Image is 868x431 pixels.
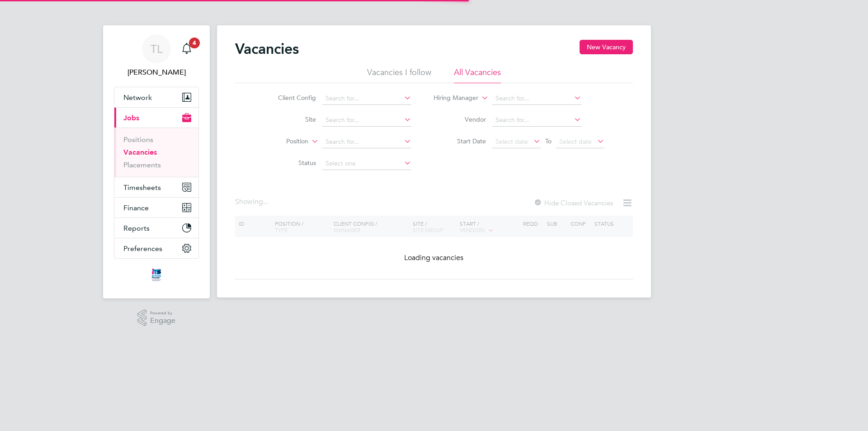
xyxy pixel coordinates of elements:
a: Vacancies [123,148,157,156]
span: Timesheets [123,183,161,192]
div: Showing [235,197,270,207]
li: All Vacancies [454,67,501,83]
span: To [542,135,554,147]
span: Finance [123,204,149,212]
input: Select one [322,157,411,170]
input: Search for... [322,92,411,105]
span: Powered by [150,309,175,317]
span: Jobs [123,114,139,122]
button: Timesheets [114,177,198,197]
label: Vendor [434,115,486,123]
a: Go to home page [114,268,199,282]
button: Finance [114,198,198,218]
a: Placements [123,161,161,169]
label: Start Date [434,137,486,145]
button: Network [114,87,198,107]
a: TL[PERSON_NAME] [114,34,199,78]
div: Jobs [114,128,198,177]
span: Network [123,93,152,102]
span: Reports [123,224,150,232]
button: Reports [114,218,198,238]
label: Site [264,115,316,123]
span: Preferences [123,244,162,253]
span: Tim Lerwill [114,67,199,78]
input: Search for... [322,136,411,148]
button: Preferences [114,238,198,258]
input: Search for... [322,114,411,127]
span: TL [151,43,162,55]
button: New Vacancy [580,40,633,54]
a: Powered byEngage [137,309,176,327]
nav: Main navigation [103,25,210,298]
span: Engage [150,317,175,325]
a: 4 [178,34,196,63]
span: ... [263,197,269,206]
input: Search for... [492,114,581,127]
label: Status [264,159,316,167]
label: Client Config [264,94,316,102]
span: Select date [559,137,592,146]
label: Position [256,137,308,146]
input: Search for... [492,92,581,105]
li: Vacancies I follow [367,67,431,83]
button: Jobs [114,108,198,128]
h2: Vacancies [235,40,299,58]
span: Select date [495,137,528,146]
label: Hide Closed Vacancies [533,199,613,207]
a: Positions [123,135,153,144]
span: 4 [189,38,200,48]
img: itsconstruction-logo-retina.png [150,268,163,282]
label: Hiring Manager [426,94,478,103]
